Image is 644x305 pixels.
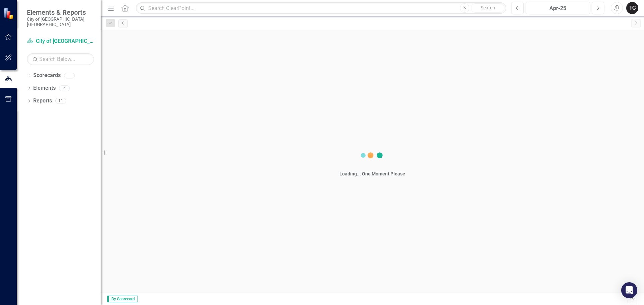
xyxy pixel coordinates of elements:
[3,8,15,19] img: ClearPoint Strategy
[33,84,56,92] a: Elements
[55,98,66,104] div: 11
[471,3,504,13] button: Search
[27,37,94,45] a: City of [GEOGRAPHIC_DATA]
[59,85,70,91] div: 4
[621,282,637,298] div: Open Intercom Messenger
[528,4,588,12] div: Apr-25
[136,2,506,14] input: Search ClearPoint...
[27,16,94,27] small: City of [GEOGRAPHIC_DATA], [GEOGRAPHIC_DATA]
[526,2,590,14] button: Apr-25
[339,170,405,177] div: Loading... One Moment Please
[33,72,61,79] a: Scorecards
[27,53,94,65] input: Search Below...
[27,8,94,16] span: Elements & Reports
[33,97,52,105] a: Reports
[481,5,495,10] span: Search
[107,296,138,302] span: By Scorecard
[626,2,638,14] button: TC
